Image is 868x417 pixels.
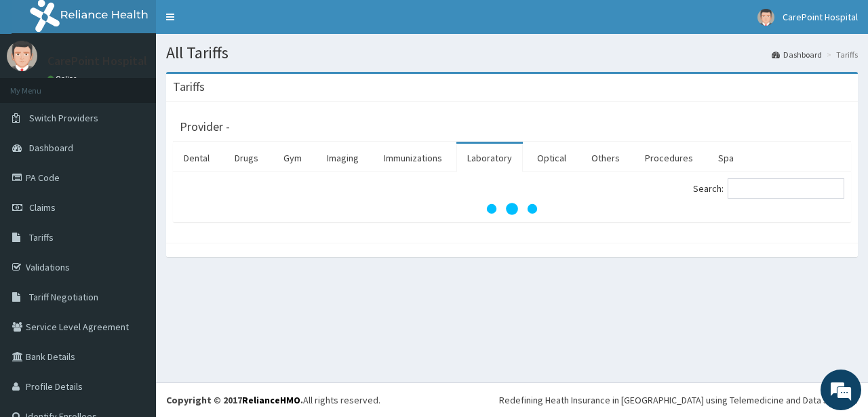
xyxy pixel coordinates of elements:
strong: Copyright © 2017 . [166,394,303,406]
a: Optical [526,144,577,172]
a: Online [47,74,80,83]
a: Gym [273,144,313,172]
span: Dashboard [29,142,73,154]
span: Switch Providers [29,112,98,124]
footer: All rights reserved. [156,382,868,417]
img: User Image [757,9,774,26]
div: Redefining Heath Insurance in [GEOGRAPHIC_DATA] using Telemedicine and Data Science! [499,393,858,407]
a: Drugs [224,144,269,172]
a: Procedures [634,144,704,172]
a: Immunizations [373,144,453,172]
a: Imaging [316,144,370,172]
p: CarePoint Hospital [47,55,147,67]
a: Others [580,144,631,172]
svg: audio-loading [485,182,539,236]
a: Laboratory [456,144,523,172]
span: Tariff Negotiation [29,291,98,303]
a: Spa [707,144,745,172]
img: User Image [7,41,37,71]
h3: Provider - [180,121,230,133]
li: Tariffs [823,49,858,60]
span: CarePoint Hospital [783,11,858,23]
h1: All Tariffs [166,44,858,62]
span: Claims [29,201,56,214]
a: RelianceHMO [242,394,300,406]
a: Dashboard [772,49,822,60]
span: Tariffs [29,231,54,243]
input: Search: [728,178,844,199]
a: Dental [173,144,220,172]
label: Search: [693,178,844,199]
h3: Tariffs [173,81,205,93]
